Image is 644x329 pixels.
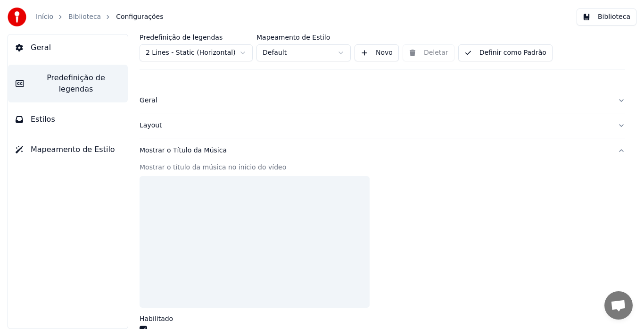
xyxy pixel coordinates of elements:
[140,163,625,172] div: Mostrar o título da música no início do vídeo
[577,8,636,25] button: Biblioteca
[31,42,51,53] span: Geral
[140,146,610,155] div: Mostrar o Título da Música
[116,12,163,22] span: Configurações
[140,121,610,130] div: Layout
[8,8,26,26] img: youka
[458,44,553,61] button: Definir como Padrão
[140,34,253,41] label: Predefinição de legendas
[8,136,128,163] button: Mapeamento de Estilo
[140,88,625,113] button: Geral
[355,44,399,61] button: Novo
[8,34,128,61] button: Geral
[31,144,115,155] span: Mapeamento de Estilo
[68,12,101,22] a: Biblioteca
[36,12,53,22] a: Início
[32,72,120,95] span: Predefinição de legendas
[140,315,173,322] label: Habilitado
[31,114,55,125] span: Estilos
[256,34,351,41] label: Mapeamento de Estilo
[604,291,633,320] a: Bate-papo aberto
[140,138,625,163] button: Mostrar o Título da Música
[8,65,128,102] button: Predefinição de legendas
[36,12,163,22] nav: breadcrumb
[140,96,610,105] div: Geral
[140,113,625,138] button: Layout
[8,106,128,133] button: Estilos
